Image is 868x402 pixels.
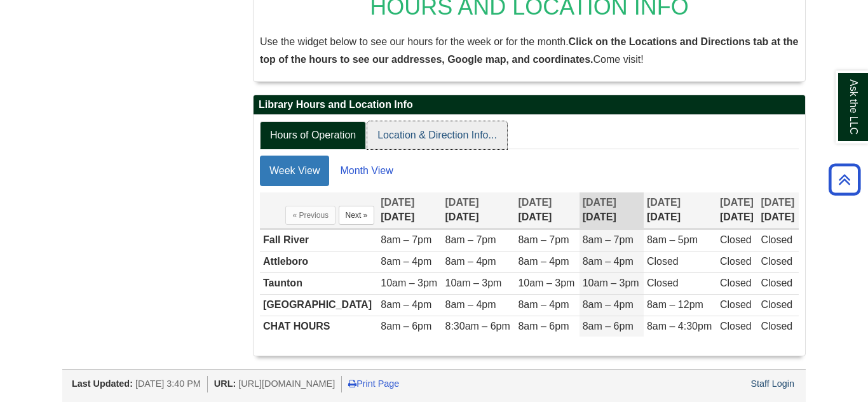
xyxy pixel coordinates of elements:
span: 8am – 4pm [381,256,431,267]
span: 8am – 4pm [445,256,496,267]
th: [DATE] [515,192,579,229]
a: Print Page [348,379,399,389]
span: Closed [720,321,752,332]
span: [DATE] [445,197,479,208]
span: 8am – 4pm [518,256,569,267]
span: 8am – 5pm [647,234,698,245]
th: [DATE] [644,192,717,229]
span: 8am – 7pm [381,234,431,245]
i: Print Page [348,379,356,388]
span: 8am – 4pm [583,256,634,267]
a: Week View [260,156,329,186]
span: Closed [647,278,679,288]
span: 8am – 4:30pm [647,321,712,332]
strong: Click on the Locations and Directions tab at the top of the hours to see our addresses, Google ma... [260,36,798,65]
span: Use the widget below to see our hours for the week or for the month. Come visit! [260,36,798,65]
span: 8am – 6pm [518,321,569,332]
th: [DATE] [377,192,442,229]
a: Location & Direction Info... [367,121,507,150]
span: Closed [720,256,752,267]
a: Month View [330,156,402,186]
span: [DATE] [647,197,681,208]
a: Hours of Operation [260,121,366,150]
span: [DATE] [381,197,414,208]
td: Fall River [260,230,377,251]
span: 10am – 3pm [445,278,502,288]
a: Back to Top [824,171,865,188]
span: Last Updated: [72,379,133,389]
button: « Previous [285,206,336,225]
span: 8am – 4pm [445,299,496,310]
span: 8am – 4pm [381,299,431,310]
span: 10am – 3pm [583,278,639,288]
span: 8am – 7pm [445,234,496,245]
th: [DATE] [757,192,799,229]
h2: Library Hours and Location Info [254,95,805,115]
span: [DATE] [761,197,794,208]
span: Closed [761,234,792,245]
span: [DATE] [518,197,552,208]
th: [DATE] [717,192,758,229]
span: 8am – 4pm [518,299,569,310]
span: [URL][DOMAIN_NAME] [238,379,335,389]
span: URL: [214,379,236,389]
td: Taunton [260,272,377,294]
span: 8am – 6pm [583,321,634,332]
td: [GEOGRAPHIC_DATA] [260,294,377,316]
span: Closed [761,299,792,310]
span: Closed [761,256,792,267]
span: [DATE] [720,197,754,208]
span: [DATE] [583,197,616,208]
span: Closed [647,256,679,267]
th: [DATE] [580,192,644,229]
span: [DATE] 3:40 PM [135,379,201,389]
span: 8am – 7pm [518,234,569,245]
span: 10am – 3pm [518,278,574,288]
a: Staff Login [750,379,794,389]
span: Closed [761,278,792,288]
span: Closed [720,278,752,288]
td: Attleboro [260,251,377,272]
span: Closed [720,299,752,310]
button: Next » [339,206,375,225]
span: 8am – 6pm [381,321,431,332]
th: [DATE] [442,192,515,229]
span: Closed [720,234,752,245]
span: Closed [761,321,792,332]
span: 8:30am – 6pm [445,321,510,332]
span: 8am – 4pm [583,299,634,310]
span: 8am – 7pm [583,234,634,245]
span: 10am – 3pm [381,278,437,288]
td: CHAT HOURS [260,316,377,337]
span: 8am – 12pm [647,299,703,310]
